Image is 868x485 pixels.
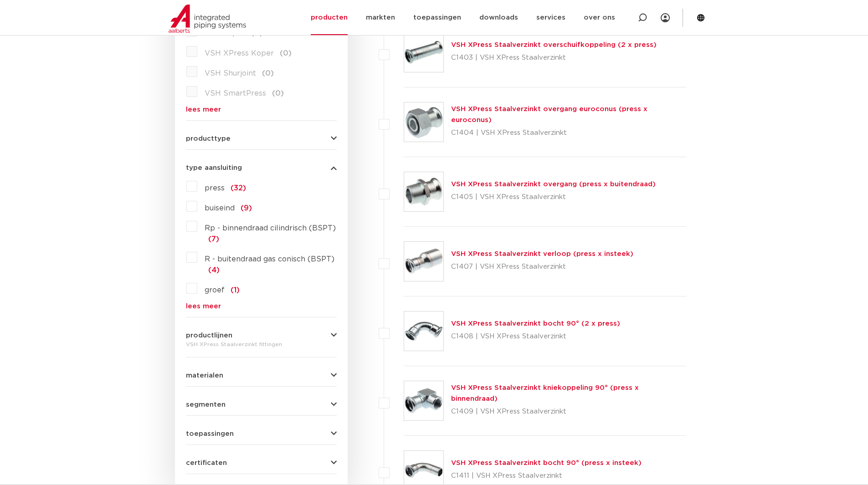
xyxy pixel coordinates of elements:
[451,250,633,257] a: VSH XPress Staalverzinkt verloop (press x insteek)
[262,70,274,77] span: (0)
[451,181,656,188] a: VSH XPress Staalverzinkt overgang (press x buitendraad)
[451,126,687,140] p: C1404 | VSH XPress Staalverzinkt
[451,469,642,483] p: C1411 | VSH XPress Staalverzinkt
[451,329,620,344] p: C1408 | VSH XPress Staalverzinkt
[186,332,337,339] button: productlijnen
[404,172,443,211] img: Thumbnail for VSH XPress Staalverzinkt overgang (press x buitendraad)
[186,106,337,113] a: lees meer
[205,50,274,57] span: VSH XPress Koper
[280,50,292,57] span: (0)
[205,286,225,294] span: groef
[186,430,234,437] span: toepassingen
[231,184,246,192] span: (32)
[186,459,337,466] button: certificaten
[186,372,337,379] button: materialen
[186,135,231,142] span: producttype
[205,225,336,232] span: Rp - binnendraad cilindrisch (BSPT)
[208,266,220,274] span: (4)
[451,41,657,48] a: VSH XPress Staalverzinkt overschuifkoppeling (2 x press)
[208,235,219,243] span: (7)
[186,339,337,350] div: VSH XPress Staalverzinkt fittingen
[205,184,225,192] span: press
[241,204,252,212] span: (9)
[205,90,266,97] span: VSH SmartPress
[451,51,657,65] p: C1403 | VSH XPress Staalverzinkt
[451,320,620,327] a: VSH XPress Staalverzinkt bocht 90° (2 x press)
[186,135,337,142] button: producttype
[404,311,443,351] img: Thumbnail for VSH XPress Staalverzinkt bocht 90° (2 x press)
[186,332,232,339] span: productlijnen
[404,102,443,142] img: Thumbnail for VSH XPress Staalverzinkt overgang euroconus (press x euroconus)
[205,204,235,212] span: buiseind
[186,430,337,437] button: toepassingen
[186,401,226,408] span: segmenten
[186,401,337,408] button: segmenten
[451,459,642,466] a: VSH XPress Staalverzinkt bocht 90° (press x insteek)
[451,260,633,274] p: C1407 | VSH XPress Staalverzinkt
[404,381,443,420] img: Thumbnail for VSH XPress Staalverzinkt kniekoppeling 90° (press x binnendraad)
[272,90,284,97] span: (0)
[186,303,337,310] a: lees meer
[186,459,227,466] span: certificaten
[186,164,242,171] span: type aansluiting
[231,286,240,294] span: (1)
[205,255,334,263] span: R - buitendraad gas conisch (BSPT)
[451,384,639,402] a: VSH XPress Staalverzinkt kniekoppeling 90° (press x binnendraad)
[186,372,223,379] span: materialen
[205,70,256,77] span: VSH Shurjoint
[186,164,337,171] button: type aansluiting
[451,404,687,419] p: C1409 | VSH XPress Staalverzinkt
[451,106,647,123] a: VSH XPress Staalverzinkt overgang euroconus (press x euroconus)
[404,33,443,72] img: Thumbnail for VSH XPress Staalverzinkt overschuifkoppeling (2 x press)
[404,242,443,281] img: Thumbnail for VSH XPress Staalverzinkt verloop (press x insteek)
[451,190,656,204] p: C1405 | VSH XPress Staalverzinkt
